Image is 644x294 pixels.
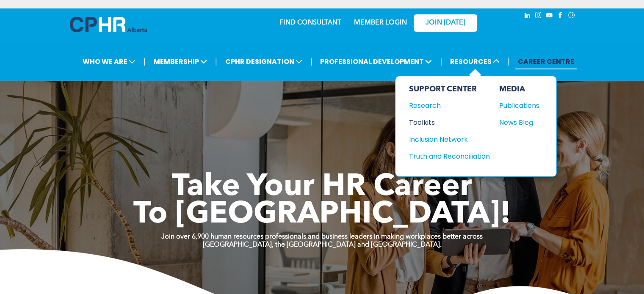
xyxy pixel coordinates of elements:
a: JOIN [DATE] [414,14,477,32]
li: | [310,53,312,70]
strong: [GEOGRAPHIC_DATA], the [GEOGRAPHIC_DATA] and [GEOGRAPHIC_DATA]. [203,242,442,248]
div: News Blog [499,117,536,128]
li: | [215,53,217,70]
a: youtube [545,11,554,22]
li: | [508,53,510,70]
a: Research [409,100,490,111]
div: Research [409,100,482,111]
a: FIND CONSULTANT [279,19,341,26]
strong: Join over 6,900 human resources professionals and business leaders in making workplaces better ac... [161,234,483,240]
a: CAREER CENTRE [515,54,577,69]
img: A blue and white logo for cp alberta [70,17,147,32]
a: instagram [534,11,543,22]
div: SUPPORT CENTER [409,85,490,94]
div: Toolkits [409,117,482,128]
div: Inclusion Network [409,134,482,145]
span: PROFESSIONAL DEVELOPMENT [318,54,434,69]
a: Toolkits [409,117,490,128]
a: MEMBER LOGIN [354,19,407,26]
span: MEMBERSHIP [151,54,210,69]
a: Truth and Reconciliation [409,151,490,162]
span: Take Your HR Career [172,172,472,203]
a: Inclusion Network [409,134,490,145]
li: | [144,53,146,70]
span: RESOURCES [448,54,502,69]
a: News Blog [499,117,539,128]
a: Social network [567,11,576,22]
span: WHO WE ARE [80,54,138,69]
div: Truth and Reconciliation [409,151,482,162]
span: JOIN [DATE] [426,19,465,27]
a: linkedin [523,11,532,22]
a: Publications [499,100,539,111]
a: facebook [556,11,565,22]
li: | [440,53,442,70]
div: MEDIA [499,85,539,94]
span: To [GEOGRAPHIC_DATA]! [133,200,511,230]
div: Publications [499,100,536,111]
span: CPHR DESIGNATION [223,54,305,69]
